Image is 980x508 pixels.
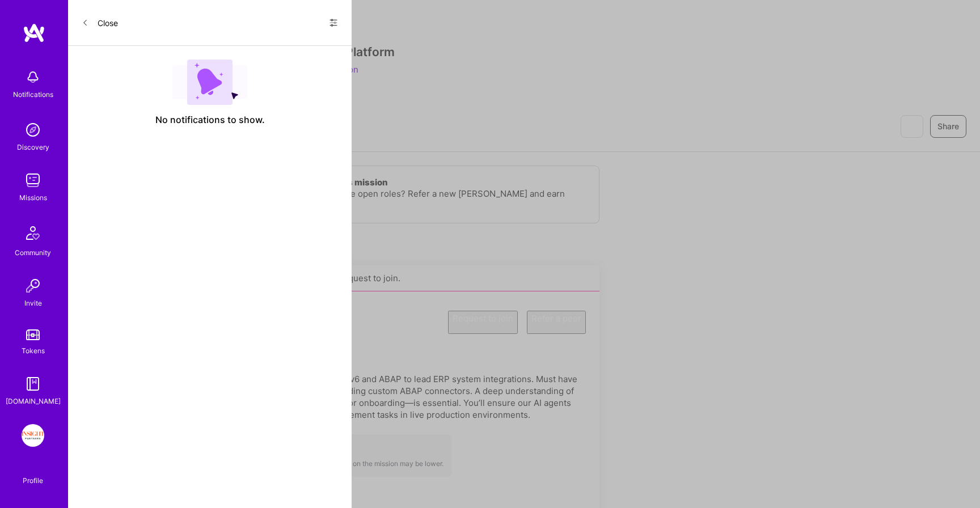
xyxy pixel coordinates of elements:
div: Profile [23,475,43,485]
span: No notifications to show. [155,114,265,126]
div: [DOMAIN_NAME] [6,395,61,407]
img: empty [172,60,247,105]
a: Insight Partners: Data & AI - Sourcing [19,424,47,447]
div: Tokens [22,345,45,357]
img: logo [23,23,45,43]
img: tokens [26,329,40,340]
div: Community [15,247,51,259]
div: Discovery [17,141,49,153]
img: guide book [22,372,44,395]
img: Invite [22,274,44,297]
img: bell [22,66,44,88]
div: Notifications [13,88,53,100]
a: Profile [19,463,47,485]
img: teamwork [22,169,44,192]
img: discovery [22,118,44,141]
button: Close [82,14,118,32]
img: Community [19,219,47,247]
img: Insight Partners: Data & AI - Sourcing [22,424,44,447]
div: Missions [19,192,47,204]
div: Invite [24,297,42,309]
